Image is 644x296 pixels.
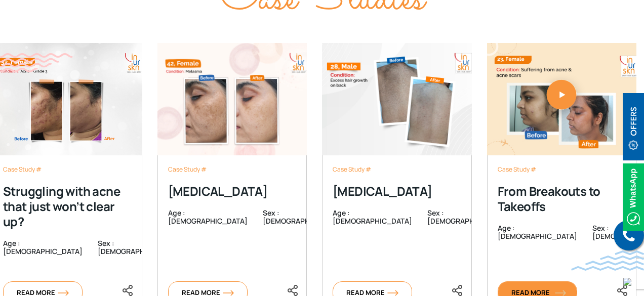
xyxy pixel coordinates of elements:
[3,184,132,229] div: Struggling with acne that just won’t clear up?
[333,209,412,234] div: Age : [DEMOGRAPHIC_DATA]
[623,278,631,286] img: up-blue-arrow.svg
[412,209,507,234] div: Sex : [DEMOGRAPHIC_DATA]
[83,239,177,265] div: Sex : [DEMOGRAPHIC_DATA]
[498,184,626,214] div: From Breakouts to Takeoffs
[555,290,566,296] img: orange-arrow
[498,165,626,174] div: Case Study #
[498,224,577,249] div: Age : [DEMOGRAPHIC_DATA]
[168,184,297,199] div: [MEDICAL_DATA]
[333,184,461,199] div: [MEDICAL_DATA]
[623,163,644,231] img: Whatsappicon
[248,209,342,234] div: Sex : [DEMOGRAPHIC_DATA]
[616,284,628,295] a: <div class="socialicons"><span class="close_share"><i class="fa fa-close"></i></span> <a href="ht...
[487,43,637,155] img: poster
[168,165,297,174] div: Case Study #
[623,93,644,160] img: offerBt
[3,239,83,265] div: Age : [DEMOGRAPHIC_DATA]
[571,250,644,271] img: bluewave
[333,165,461,174] div: Case Study #
[3,165,132,174] div: Case Study #
[168,209,248,234] div: Age : [DEMOGRAPHIC_DATA]
[623,190,644,201] a: Whatsappicon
